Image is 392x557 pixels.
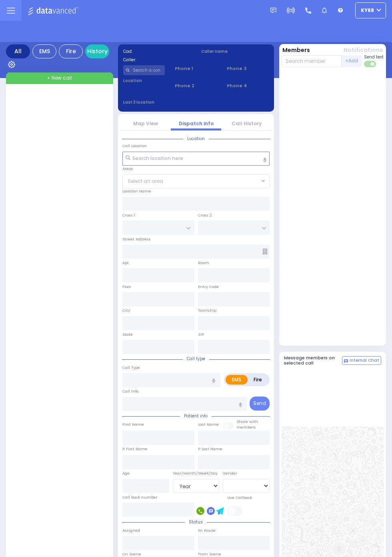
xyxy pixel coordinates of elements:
[123,65,165,75] input: Search a contact
[344,359,348,363] img: comment-alt.png
[32,44,56,58] div: EMS
[122,422,144,427] label: First Name
[364,60,377,68] label: Turn off text
[350,358,379,363] span: Internal Chat
[122,284,131,290] label: Floor
[198,528,216,533] label: En Route
[122,365,140,371] label: Call Type
[175,82,217,89] span: Phone 2
[128,178,163,185] span: Select an area
[122,212,135,218] label: Cross 1
[122,332,133,337] label: State
[173,471,220,476] div: Year/Month/Week/Day
[123,99,196,105] label: Last 3 location
[227,65,269,72] span: Phone 3
[270,8,276,14] img: message.svg
[122,528,140,533] label: Assigned
[175,65,217,72] span: Phone 1
[179,120,214,127] a: Dispatch info
[198,308,216,313] label: Township
[223,471,237,476] label: Gender
[122,152,270,166] input: Search location here
[122,143,147,149] label: Call Location
[122,260,129,266] label: Apt
[198,446,222,452] label: P Last Name
[198,284,219,290] label: Entry Code
[198,551,221,557] label: From Scene
[122,551,141,557] label: On Scene
[198,260,209,266] label: Room
[122,446,148,452] label: P First Name
[198,332,204,337] label: ZIP
[122,495,158,500] label: Call back number
[6,44,30,58] div: All
[236,425,256,430] span: members
[122,236,151,242] label: Street Address
[123,57,191,63] label: Caller:
[247,375,268,385] label: Fire
[201,48,269,54] label: Caller name
[227,495,252,501] label: Use Callback
[133,120,158,127] a: Map View
[122,389,138,394] label: Call Info
[361,7,374,14] span: ky68
[59,44,83,58] div: Fire
[282,46,310,54] button: Members
[123,48,191,54] label: Cad:
[232,120,262,127] a: Call History
[122,471,130,476] label: Age
[28,6,81,16] img: Logo
[364,54,384,60] span: Send text
[180,413,212,419] span: Patient info
[122,166,133,172] label: Areas
[355,2,386,18] button: ky68
[185,519,207,525] span: Status
[227,82,269,89] span: Phone 4
[342,356,381,365] button: Internal Chat
[47,74,72,82] span: + New call
[236,419,258,424] small: Share with
[284,355,342,366] h5: Message members on selected call
[226,375,248,385] label: EMS
[198,212,212,218] label: Cross 2
[282,55,342,67] input: Search member
[198,422,219,427] label: Last Name
[183,136,209,142] span: Location
[262,248,268,254] span: Other building occupants
[123,78,165,84] label: Location
[250,397,270,411] button: Send
[122,188,151,194] label: Location Name
[122,308,130,313] label: City
[344,46,383,54] button: Notifications
[85,44,109,58] a: History
[183,356,209,362] span: Call type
